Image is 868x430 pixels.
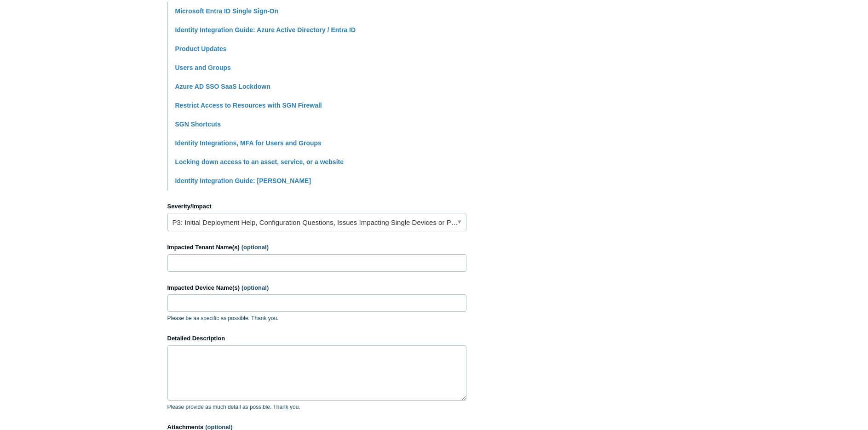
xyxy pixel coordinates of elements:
[167,243,466,252] label: Impacted Tenant Name(s)
[167,314,466,322] p: Please be as specific as possible. Thank you.
[175,139,322,147] a: Identity Integrations, MFA for Users and Groups
[241,284,269,291] span: (optional)
[175,120,221,128] a: SGN Shortcuts
[167,213,466,231] a: P3: Initial Deployment Help, Configuration Questions, Issues Impacting Single Devices or Past Out...
[175,177,311,184] a: Identity Integration Guide: [PERSON_NAME]
[175,64,231,71] a: Users and Groups
[175,83,270,90] a: Azure AD SSO SaaS Lockdown
[175,158,344,166] a: Locking down access to an asset, service, or a website
[175,45,227,52] a: Product Updates
[167,202,466,211] label: Severity/Impact
[167,403,466,411] p: Please provide as much detail as possible. Thank you.
[167,334,466,343] label: Detailed Description
[175,7,279,15] a: Microsoft Entra ID Single Sign-On
[175,102,322,109] a: Restrict Access to Resources with SGN Firewall
[175,26,356,34] a: Identity Integration Guide: Azure Active Directory / Entra ID
[241,244,269,251] span: (optional)
[167,283,466,292] label: Impacted Device Name(s)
